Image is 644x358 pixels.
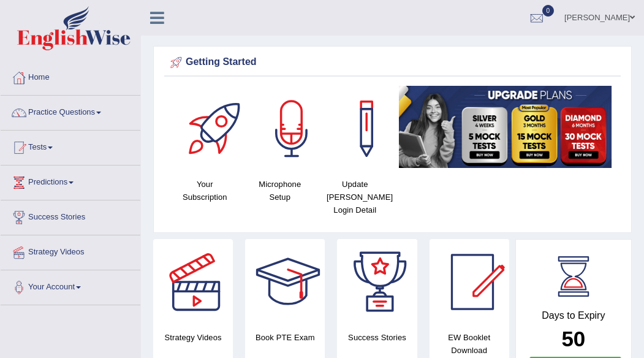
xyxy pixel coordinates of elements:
h4: Strategy Videos [153,331,233,344]
h4: EW Booklet Download [430,331,509,357]
span: 0 [542,5,555,17]
h4: Your Subscription [173,178,237,204]
a: Home [1,61,140,91]
a: Practice Questions [1,96,140,126]
a: Strategy Videos [1,235,140,266]
h4: Success Stories [337,331,417,344]
a: Predictions [1,166,140,196]
h4: Microphone Setup [249,178,312,204]
a: Success Stories [1,200,140,231]
h4: Update [PERSON_NAME] Login Detail [324,178,387,216]
h4: Days to Expiry [529,310,618,321]
div: Getting Started [167,53,618,72]
a: Tests [1,131,140,161]
img: small5.jpg [399,86,612,168]
b: 50 [561,327,585,351]
a: Your Account [1,270,140,301]
h4: Book PTE Exam [245,331,325,344]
